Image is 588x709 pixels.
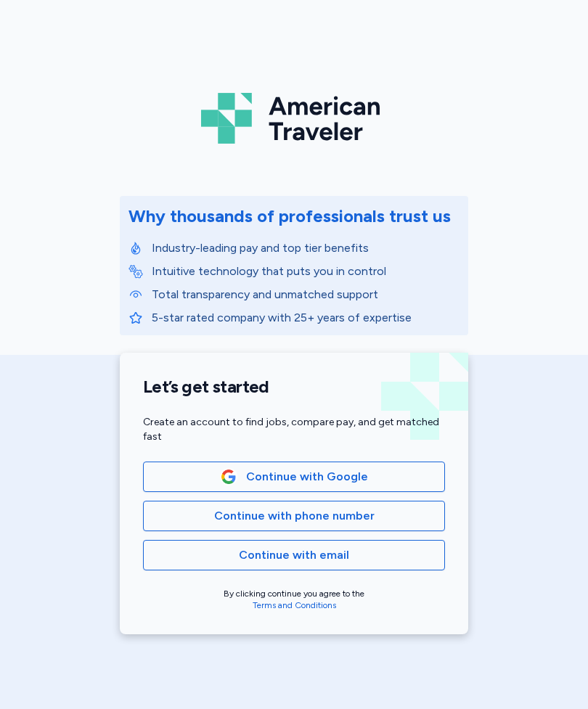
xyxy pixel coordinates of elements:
div: Why thousands of professionals trust us [128,205,451,228]
img: Google Logo [221,469,237,485]
img: Logo [201,87,387,149]
h1: Let’s get started [143,376,445,398]
span: Continue with email [239,546,349,564]
p: Intuitive technology that puts you in control [152,263,460,280]
button: Google LogoContinue with Google [143,462,445,492]
span: Continue with phone number [214,507,375,525]
div: By clicking continue you agree to the [143,588,445,611]
p: Industry-leading pay and top tier benefits [152,239,460,257]
p: Total transparency and unmatched support [152,286,460,303]
a: Terms and Conditions [253,600,336,610]
div: Create an account to find jobs, compare pay, and get matched fast [143,415,445,444]
span: Continue with Google [246,468,368,485]
button: Continue with phone number [143,501,445,531]
p: 5-star rated company with 25+ years of expertise [152,309,460,327]
button: Continue with email [143,540,445,570]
